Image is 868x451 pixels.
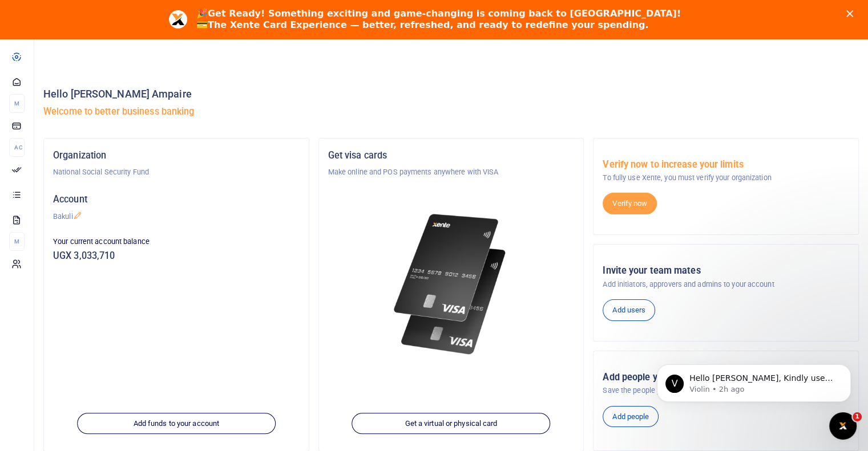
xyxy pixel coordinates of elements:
[77,413,276,434] a: Add funds to your account
[53,150,300,161] h5: Organization
[603,372,849,383] h5: Add people you pay
[53,236,300,247] p: Your current account balance
[53,250,300,262] h5: UGX 3,033,710
[53,194,300,205] h5: Account
[53,211,300,222] p: Bakuli
[53,166,300,178] p: National Social Security Fund
[43,88,859,100] h4: Hello [PERSON_NAME] Ampaire
[169,10,187,29] img: Profile image for Aceng
[352,413,551,434] a: Get a virtual or physical card
[853,412,862,421] span: 1
[603,193,657,214] a: Verify now
[603,385,849,396] p: Save the people you pay frequently to make it easier
[829,412,857,440] iframe: Intercom live chat
[640,340,868,420] iframe: Intercom notifications message
[603,299,655,321] a: Add users
[43,106,859,117] h5: Welcome to better business banking
[603,406,659,428] a: Add people
[9,138,25,157] li: Ac
[603,172,849,184] p: To fully use Xente, you must verify your organization
[208,19,648,30] b: The Xente Card Experience — better, refreshed, and ready to redefine your spending.
[328,150,575,161] h5: Get visa cards
[846,10,858,17] div: Close
[9,94,25,113] li: M
[603,265,849,277] h5: Invite your team mates
[603,279,849,290] p: Add initiators, approvers and admins to your account
[208,8,681,19] b: Get Ready! Something exciting and game-changing is coming back to [GEOGRAPHIC_DATA]!
[328,166,575,178] p: Make online and POS payments anywhere with VISA
[390,205,513,364] img: xente-_physical_cards.png
[196,8,681,31] div: 🎉 💳
[603,159,849,170] h5: Verify now to increase your limits
[9,232,25,251] li: M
